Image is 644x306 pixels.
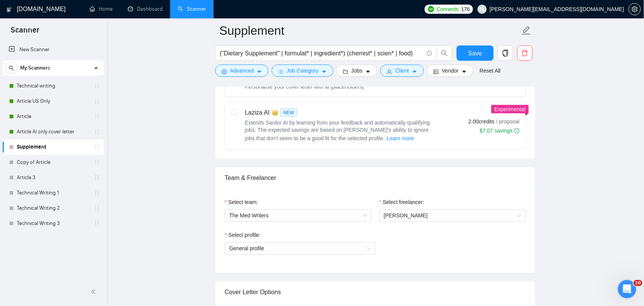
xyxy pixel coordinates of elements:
[94,190,100,196] span: holder
[518,50,532,57] span: delete
[17,94,89,109] a: Article US Only
[480,6,485,12] span: user
[433,69,439,74] span: idcard
[322,69,327,74] span: caret-down
[230,66,254,75] span: Advanced
[442,66,459,75] span: Vendor
[480,127,520,135] div: $7.07 savings
[618,280,636,298] iframe: Intercom live chat
[379,198,424,207] label: Select freelancer:
[387,69,392,74] span: user
[225,167,526,189] div: Team & Freelancer
[343,69,348,74] span: folder
[94,129,100,135] span: holder
[629,6,641,12] span: setting
[219,21,520,40] input: Scanner name...
[215,65,269,77] button: settingAdvancedcaret-down
[336,65,378,77] button: folderJobscaret-down
[94,113,100,120] span: holder
[428,6,434,12] img: upwork-logo.png
[461,5,470,13] span: 176
[3,42,104,57] li: New Scanner
[522,26,531,36] span: edit
[469,117,494,126] span: 2.00 credits
[629,6,641,12] a: setting
[496,118,520,125] span: / proposal
[380,65,424,77] button: userClientcaret-down
[94,175,100,181] span: holder
[91,288,98,296] span: double-left
[280,108,297,117] span: NEW
[17,216,89,231] a: Technical Writing 3
[517,45,533,61] button: delete
[220,49,423,58] input: Search Freelance Jobs...
[514,128,520,134] span: info-circle
[90,6,113,12] a: homeHome
[271,108,279,117] span: 👑
[94,205,100,211] span: holder
[427,51,432,56] span: info-circle
[468,49,482,58] span: Save
[94,159,100,165] span: holder
[437,5,460,13] span: Connects:
[20,60,50,76] span: My Scanners
[94,83,100,89] span: holder
[395,66,409,75] span: Client
[387,134,414,143] span: Learn more
[225,198,258,207] label: Select team:
[480,66,501,75] a: Reset All
[17,170,89,185] a: Article 3
[245,108,436,117] div: Laziza AI
[257,69,262,74] span: caret-down
[386,134,415,143] button: Laziza AI NEWExtends Sardor AI by learning from your feedback and automatically qualifying jobs. ...
[629,3,641,15] button: setting
[272,65,333,77] button: barsJob Categorycaret-down
[427,65,473,77] button: idcardVendorcaret-down
[94,220,100,227] span: holder
[6,3,12,16] img: logo
[437,45,452,61] button: search
[229,243,371,254] span: General profile
[17,109,89,124] a: Article
[462,69,467,74] span: caret-down
[5,62,18,74] button: search
[17,124,89,139] a: Article AI only cover letter
[351,66,363,75] span: Jobs
[229,210,367,222] span: The Med Writers
[222,69,227,74] span: setting
[17,155,89,170] a: Copy of Article
[494,106,526,112] span: Experimental
[457,45,494,61] button: Save
[384,210,522,222] span: Karen Vieira
[287,66,318,75] span: Job Category
[17,78,89,94] a: Technical writing
[228,231,261,240] span: Select profile:
[17,201,89,216] a: Technical Writing 2
[498,45,513,61] button: copy
[365,69,371,74] span: caret-down
[245,120,430,142] span: Extends Sardor AI by learning from your feedback and automatically qualifying jobs. The expected ...
[412,69,417,74] span: caret-down
[437,50,452,57] span: search
[94,98,100,104] span: holder
[128,6,163,12] a: dashboardDashboard
[9,42,98,57] a: New Scanner
[3,60,104,231] li: My Scanners
[498,50,513,57] span: copy
[5,24,45,40] span: Scanner
[17,139,89,155] a: Supplement
[94,144,100,150] span: holder
[17,185,89,201] a: Technical Writing 1
[6,65,17,71] span: search
[278,69,283,74] span: bars
[634,280,642,286] span: 10
[225,282,526,303] div: Cover Letter Options
[178,6,206,12] a: searchScanner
